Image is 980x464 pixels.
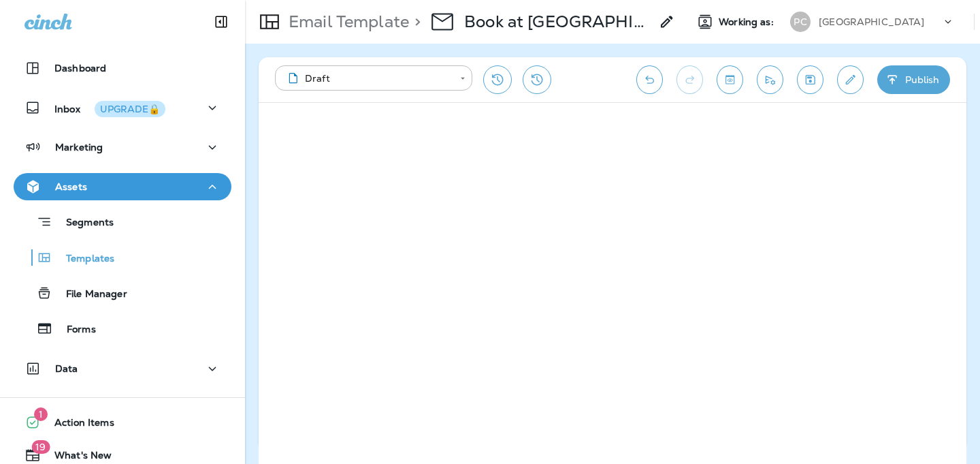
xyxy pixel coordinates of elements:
[55,181,87,192] p: Assets
[719,16,777,28] span: Working as:
[790,12,811,32] div: PC
[464,12,651,32] p: Book at [GEOGRAPHIC_DATA]
[53,324,96,337] p: Forms
[757,65,783,94] button: Send test email
[55,363,78,374] p: Data
[202,8,240,35] button: Collapse Sidebar
[31,440,50,454] span: 19
[41,417,114,433] span: Action Items
[14,409,231,436] button: 1Action Items
[14,55,231,82] button: Dashboard
[14,134,231,161] button: Marketing
[54,101,165,115] p: Inbox
[819,16,924,27] p: [GEOGRAPHIC_DATA]
[34,407,48,421] span: 1
[52,217,114,230] p: Segments
[523,65,551,94] button: View Changelog
[54,63,106,74] p: Dashboard
[14,314,231,343] button: Forms
[877,65,950,94] button: Publish
[14,279,231,307] button: File Manager
[483,65,512,94] button: Restore from previous version
[636,65,663,94] button: Undo
[14,243,231,272] button: Templates
[14,355,231,382] button: Data
[464,12,651,32] div: Book at Pigeon Creek
[95,101,165,117] button: UPGRADE🔒
[717,65,743,94] button: Toggle preview
[52,253,114,266] p: Templates
[283,12,409,32] p: Email Template
[100,104,160,114] div: UPGRADE🔒
[14,207,231,236] button: Segments
[284,72,451,85] div: Draft
[14,173,231,200] button: Assets
[409,12,421,32] p: >
[14,94,231,121] button: InboxUPGRADE🔒
[52,288,127,301] p: File Manager
[797,65,823,94] button: Save
[55,142,103,153] p: Marketing
[837,65,864,94] button: Edit details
